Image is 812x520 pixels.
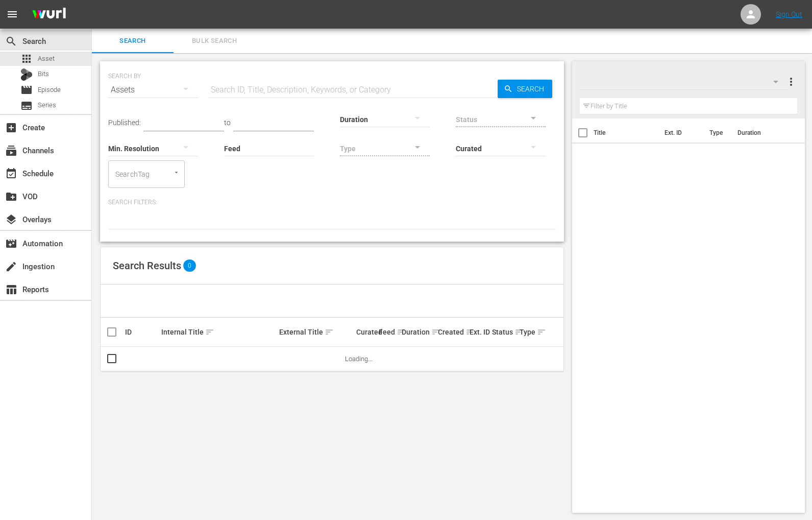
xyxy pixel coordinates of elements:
span: sort [325,327,334,337]
div: Internal Title [161,326,276,338]
span: Automation [5,238,17,250]
button: Open [171,168,181,177]
span: Overlays [5,214,17,226]
span: sort [465,327,475,337]
th: Title [594,119,658,147]
img: ans4CAIJ8jUAAAAAAAAAAAAAAAAAAAAAAAAgQb4GAAAAAAAAAAAAAAAAAAAAAAAAJMjXAAAAAAAAAAAAAAAAAAAAAAAAgAT5G... [24,3,73,27]
span: Schedule [5,168,17,180]
div: Bits [20,68,33,81]
div: Type [520,326,535,338]
div: Status [492,326,516,338]
span: Search Results [113,259,181,272]
span: Search [513,80,552,98]
span: Create [5,122,17,134]
span: Search [5,35,17,48]
span: sort [205,327,214,337]
span: Episode [20,84,33,96]
span: Ingestion [5,261,17,273]
span: sort [514,327,524,337]
th: Ext. ID [658,119,704,147]
th: Duration [731,119,793,147]
span: menu [6,8,18,20]
span: Search [98,35,167,47]
span: Published: [108,119,141,127]
span: Loading... [345,355,373,363]
span: VOD [5,191,17,203]
div: Curated [356,328,376,336]
span: Asset [38,54,55,64]
span: Series [38,100,56,110]
th: Type [703,119,731,147]
span: Series [20,100,33,112]
div: Ext. ID [470,328,489,336]
span: Reports [5,283,17,296]
span: 0 [183,259,196,272]
span: more_vert [785,76,797,88]
button: Search [498,80,552,98]
div: Created [438,326,466,338]
div: Assets [108,76,198,104]
span: to [224,119,231,127]
button: more_vert [785,69,797,94]
div: Feed [379,326,398,338]
div: Duration [402,326,435,338]
span: sort [431,327,440,337]
span: Bulk Search [180,35,249,47]
span: Asset [20,53,33,65]
div: ID [125,328,158,336]
span: Channels [5,145,17,157]
span: Bits [38,69,49,79]
p: Search Filters: [108,198,556,207]
div: External Title [279,326,353,338]
span: Episode [38,85,61,95]
span: sort [397,327,406,337]
a: Sign Out [776,10,802,18]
